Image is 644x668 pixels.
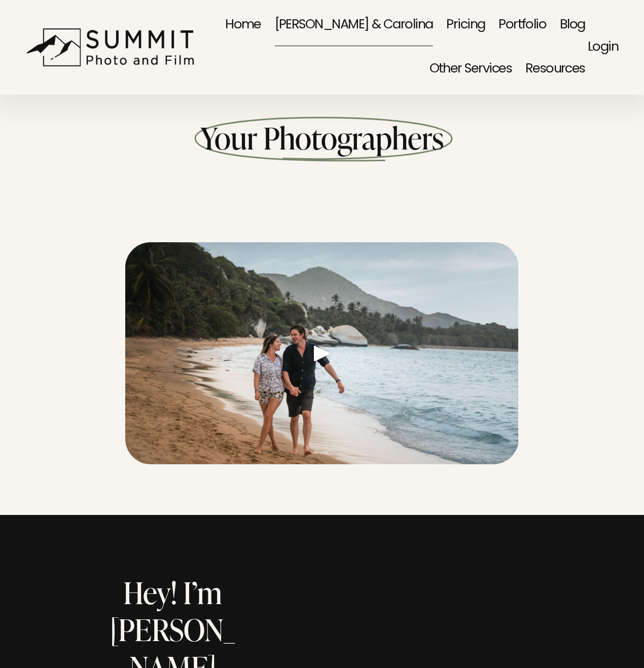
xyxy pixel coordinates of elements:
a: folder dropdown [430,48,512,92]
a: Home [225,3,261,47]
span: Resources [525,49,585,90]
a: Blog [560,3,585,47]
img: Summit Photo and Film [26,28,201,67]
a: folder dropdown [525,48,585,92]
span: Other Services [430,49,512,90]
a: Portfolio [498,3,546,47]
span: Your Photographers [200,117,444,158]
a: Login [588,27,618,68]
a: [PERSON_NAME] & Carolina [275,3,433,47]
a: Pricing [446,3,485,47]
